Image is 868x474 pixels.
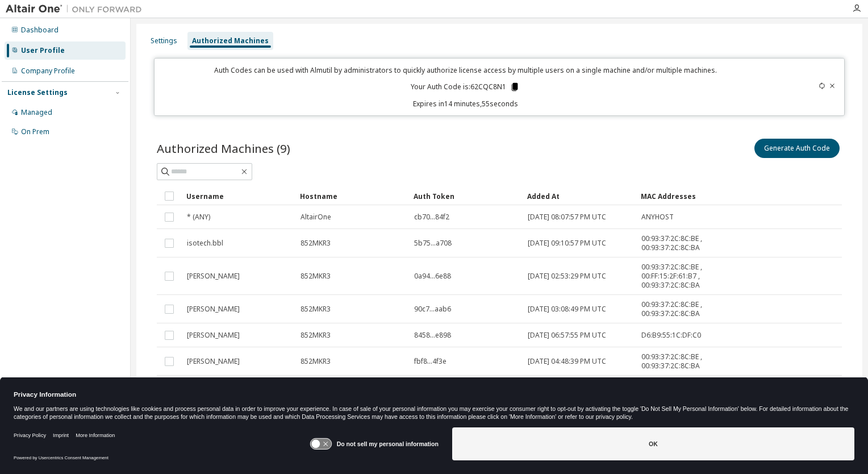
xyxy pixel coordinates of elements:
[186,187,291,205] div: Username
[187,239,223,248] span: isotech.bbl
[528,239,606,248] span: [DATE] 09:10:57 PM UTC
[187,305,240,314] span: [PERSON_NAME]
[414,331,451,340] span: 8458...e898
[641,352,716,371] span: 00:93:37:2C:8C:BE , 00:93:37:2C:8C:BA
[414,213,449,222] span: cb70...84f2
[301,213,331,222] span: AltairOne
[414,187,518,205] div: Auth Token
[414,272,451,281] span: 0a94...6e88
[641,213,674,222] span: ANYHOST
[7,88,68,97] div: License Settings
[301,331,331,340] span: 852MKR3
[21,127,49,136] div: On Prem
[187,357,240,366] span: [PERSON_NAME]
[21,46,65,55] div: User Profile
[641,187,717,205] div: MAC Addresses
[161,99,770,109] p: Expires in 14 minutes, 55 seconds
[641,263,716,290] span: 00:93:37:2C:8C:BE , 00:FF:15:2F:61:B7 , 00:93:37:2C:8C:BA
[21,66,75,76] div: Company Profile
[641,300,716,318] span: 00:93:37:2C:8C:BE , 00:93:37:2C:8C:BA
[411,82,520,92] p: Your Auth Code is: 62CQC8N1
[21,26,59,35] div: Dashboard
[187,213,210,222] span: * (ANY)
[21,108,52,117] div: Managed
[641,331,701,340] span: D6:B9:55:1C:DF:C0
[414,239,452,248] span: 5b75...a708
[301,239,331,248] span: 852MKR3
[187,331,240,340] span: [PERSON_NAME]
[527,187,632,205] div: Added At
[414,305,451,314] span: 90c7...aab6
[301,305,331,314] span: 852MKR3
[187,272,240,281] span: [PERSON_NAME]
[161,65,770,75] p: Auth Codes can be used with Almutil by administrators to quickly authorize license access by mult...
[6,3,148,15] img: Altair One
[528,213,606,222] span: [DATE] 08:07:57 PM UTC
[641,234,716,252] span: 00:93:37:2C:8C:BE , 00:93:37:2C:8C:BA
[528,305,606,314] span: [DATE] 03:08:49 PM UTC
[754,139,840,158] button: Generate Auth Code
[528,272,606,281] span: [DATE] 02:53:29 PM UTC
[300,187,404,205] div: Hostname
[301,272,331,281] span: 852MKR3
[151,36,177,45] div: Settings
[528,357,606,366] span: [DATE] 04:48:39 PM UTC
[414,357,446,366] span: fbf8...4f3e
[192,36,269,45] div: Authorized Machines
[301,357,331,366] span: 852MKR3
[528,331,606,340] span: [DATE] 06:57:55 PM UTC
[157,140,290,156] span: Authorized Machines (9)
